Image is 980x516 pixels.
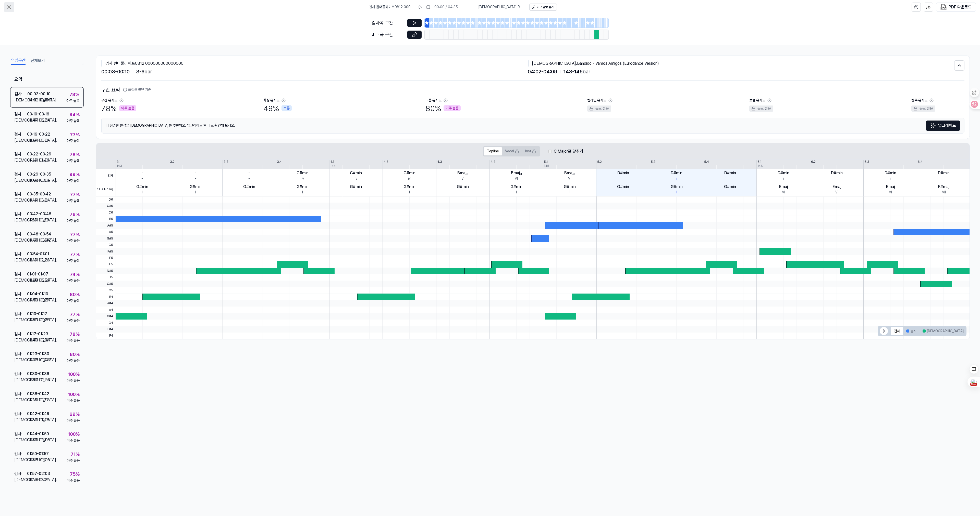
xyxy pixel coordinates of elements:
[757,160,761,164] div: 6.1
[117,164,122,168] div: 143
[676,190,677,195] div: i
[27,237,51,243] div: 03:35 - 03:42
[949,4,972,10] div: PDF 다운로드
[749,98,765,103] div: 보컬 유사도
[14,477,27,483] div: [DEMOGRAPHIC_DATA] .
[277,160,282,164] div: 3.4
[918,160,923,164] div: 6.4
[70,211,80,218] div: 76 %
[136,68,152,76] span: 3 - 6 bar
[502,147,522,155] button: Vocal
[248,176,250,181] div: -
[70,191,80,199] div: 77 %
[27,97,51,103] div: 04:02 - 04:09
[510,184,522,190] div: G#min
[864,160,869,164] div: 6.3
[70,231,80,239] div: 77 %
[14,311,27,317] div: 검사 .
[96,203,116,209] span: C#6
[27,357,51,363] div: 00:36 - 00:43
[409,190,410,195] div: i
[14,257,27,263] div: [DEMOGRAPHIC_DATA] .
[27,351,49,357] div: 01:23 - 01:30
[27,211,51,217] div: 00:42 - 00:48
[27,431,49,437] div: 01:44 - 01:50
[926,5,931,9] img: share
[141,170,143,176] div: -
[938,184,949,190] div: F#maj
[27,451,49,457] div: 01:50 - 01:57
[14,277,27,283] div: [DEMOGRAPHIC_DATA] .
[573,172,575,176] sub: 3
[69,411,80,418] div: 69 %
[14,357,27,363] div: [DEMOGRAPHIC_DATA] .
[529,4,557,11] a: 비교 음악 듣기
[101,118,964,134] div: 더 정밀한 분석을 [DEMOGRAPHIC_DATA]를 추천해요. 업그레이드 후 바로 확인해 보세요.
[27,171,51,177] div: 00:29 - 00:35
[27,231,51,237] div: 00:48 - 00:54
[67,458,80,463] div: 아주 높음
[554,148,583,154] label: C Major로 맞추기
[587,105,611,112] div: 유료 전용
[462,190,463,195] div: i
[27,337,51,343] div: 02:40 - 02:47
[14,371,27,377] div: 검사 .
[14,471,27,477] div: 검사 .
[96,287,116,294] span: C5
[837,176,837,181] div: i
[623,190,623,195] div: i
[14,317,27,323] div: [DEMOGRAPHIC_DATA] .
[27,331,48,337] div: 01:17 - 01:23
[27,251,49,257] div: 00:54 - 01:01
[457,170,468,176] div: Bmaj
[67,158,80,164] div: 아주 높음
[96,320,116,326] span: G4
[27,91,51,97] div: 00:03 - 00:10
[11,57,26,65] button: 의심구간
[355,176,357,181] div: iv
[942,190,946,195] div: VII
[27,177,50,183] div: 03:08 - 03:15
[27,137,50,143] div: 02:54 - 03:01
[96,169,116,183] span: 검사
[14,151,27,157] div: 검사 .
[914,5,918,10] svg: help
[597,160,602,164] div: 5.2
[297,184,309,190] div: G#min
[372,31,404,38] div: 비교곡 구간
[263,103,292,114] div: 49 %
[569,190,570,195] div: i
[425,103,461,114] div: 80 %
[27,131,50,137] div: 00:16 - 00:22
[67,418,80,423] div: 아주 높음
[101,68,130,76] span: 00:03 - 00:10
[938,170,950,176] div: D#min
[224,160,228,164] div: 3.3
[96,261,116,268] span: E5
[568,176,571,181] div: VI
[671,170,682,176] div: D#min
[782,190,785,195] div: VI
[14,331,27,337] div: 검사 .
[520,172,522,176] sub: 3
[27,277,50,283] div: 02:20 - 02:27
[704,160,709,164] div: 5.4
[478,5,523,10] span: [DEMOGRAPHIC_DATA] . Bandido - Vamos Amigos (Eurodance Version)
[14,437,27,443] div: [DEMOGRAPHIC_DATA] .
[384,160,388,164] div: 4.2
[67,258,80,263] div: 아주 높음
[563,68,590,76] span: 143 - 146 bar
[724,184,736,190] div: G#min
[14,457,27,463] div: [DEMOGRAPHIC_DATA] .
[141,176,143,181] div: -
[67,218,80,223] div: 아주 높음
[96,209,116,216] span: C6
[96,274,116,281] span: D5
[564,184,576,190] div: G#min
[676,176,677,181] div: i
[67,138,80,143] div: 아주 높음
[783,176,784,181] div: i
[14,271,27,277] div: 검사 .
[27,257,50,263] div: 02:13 - 02:20
[14,237,27,243] div: [DEMOGRAPHIC_DATA] .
